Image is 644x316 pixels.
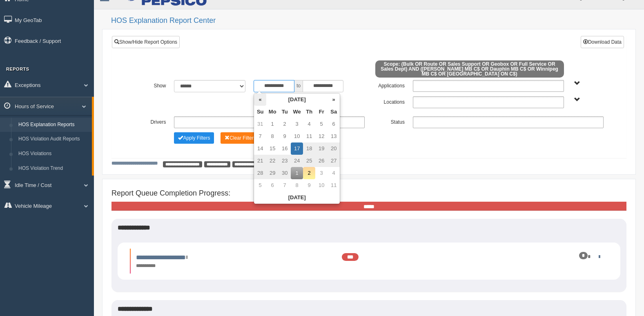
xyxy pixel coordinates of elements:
a: Show/Hide Report Options [112,36,180,48]
td: 5 [315,118,328,130]
th: » [328,93,340,106]
th: Tu [279,106,291,118]
td: 14 [254,142,266,155]
td: 4 [328,167,340,179]
td: 7 [254,130,266,142]
td: 25 [303,155,315,167]
label: Drivers [130,116,170,126]
label: Show [130,80,170,90]
a: HOS Violation Trend [15,161,92,176]
td: 1 [266,118,279,130]
td: 17 [291,142,303,155]
td: 20 [328,142,340,155]
td: 10 [291,130,303,142]
td: 11 [303,130,315,142]
th: [DATE] [266,93,328,106]
td: 15 [266,142,279,155]
td: 3 [315,167,328,179]
td: 11 [328,179,340,191]
h4: Report Queue Completion Progress: [111,189,626,198]
td: 6 [328,118,340,130]
td: 18 [303,142,315,155]
td: 22 [266,155,279,167]
label: Applications [369,80,408,90]
th: Th [303,106,315,118]
td: 4 [303,118,315,130]
td: 30 [279,167,291,179]
td: 1 [291,167,303,179]
span: Scope: (Bulk OR Route OR Sales Support OR Geobox OR Full Service OR Sales Dept) AND ([PERSON_NAME... [375,60,564,78]
td: 2 [303,167,315,179]
td: 8 [266,130,279,142]
td: 6 [266,179,279,191]
td: 12 [315,130,328,142]
td: 29 [266,167,279,179]
th: Mo [266,106,279,118]
td: 27 [328,155,340,167]
td: 28 [254,167,266,179]
th: Fr [315,106,328,118]
td: 9 [303,179,315,191]
td: 23 [279,155,291,167]
td: 19 [315,142,328,155]
td: 7 [279,179,291,191]
button: Change Filter Options [221,132,260,144]
td: 16 [279,142,291,155]
td: 10 [315,179,328,191]
button: Change Filter Options [174,132,214,144]
th: We [291,106,303,118]
th: Su [254,106,266,118]
td: 3 [291,118,303,130]
td: 2 [279,118,291,130]
button: Download Data [581,36,624,48]
a: HOS Violation Audit Reports [15,132,92,147]
td: 5 [254,179,266,191]
td: 24 [291,155,303,167]
td: 21 [254,155,266,167]
td: 8 [291,179,303,191]
label: Locations [369,96,409,106]
label: Status [369,116,408,126]
td: 9 [279,130,291,142]
th: « [254,93,266,106]
h2: HOS Explanation Report Center [111,17,636,25]
td: 13 [328,130,340,142]
li: Expand [130,249,608,274]
td: 31 [254,118,266,130]
td: 26 [315,155,328,167]
th: Sa [328,106,340,118]
th: [DATE] [254,191,340,204]
span: to [294,80,303,92]
a: HOS Violations [15,147,92,161]
a: HOS Explanation Reports [15,118,92,132]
